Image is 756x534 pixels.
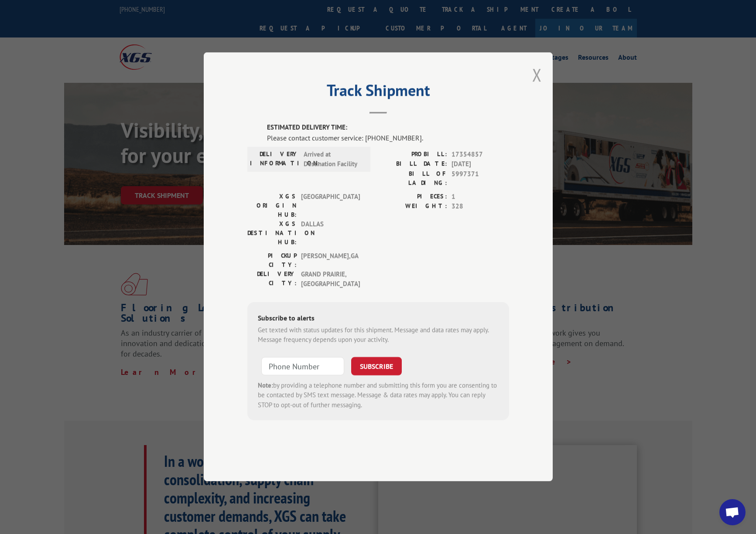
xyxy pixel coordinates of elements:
label: XGS DESTINATION HUB: [247,219,297,247]
span: 328 [452,202,509,212]
button: Close modal [532,63,542,86]
label: ESTIMATED DELIVERY TIME: [267,123,509,133]
span: 1 [452,192,509,202]
label: PROBILL: [378,150,447,160]
strong: Note: [258,381,273,389]
span: [GEOGRAPHIC_DATA] [301,192,360,219]
label: PIECES: [378,192,447,202]
span: [PERSON_NAME] , GA [301,251,360,269]
span: GRAND PRAIRIE , [GEOGRAPHIC_DATA] [301,269,360,289]
span: [DATE] [452,160,509,170]
span: Arrived at Destination Facility [304,150,363,169]
label: XGS ORIGIN HUB: [247,192,297,219]
input: Phone Number [261,357,344,375]
span: 5997371 [452,169,509,187]
div: Subscribe to alerts [258,313,499,325]
label: WEIGHT: [378,202,447,212]
a: Open chat [719,499,746,525]
h2: Track Shipment [247,84,509,101]
label: DELIVERY CITY: [247,269,297,289]
span: DALLAS [301,219,360,247]
button: SUBSCRIBE [351,357,402,375]
label: DELIVERY INFORMATION: [250,150,299,169]
label: BILL OF LADING: [378,169,447,187]
label: BILL DATE: [378,160,447,170]
div: by providing a telephone number and submitting this form you are consenting to be contacted by SM... [258,381,499,410]
span: 17354857 [452,150,509,160]
div: Get texted with status updates for this shipment. Message and data rates may apply. Message frequ... [258,325,499,345]
div: Please contact customer service: [PHONE_NUMBER]. [267,133,509,143]
label: PICKUP CITY: [247,251,297,269]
